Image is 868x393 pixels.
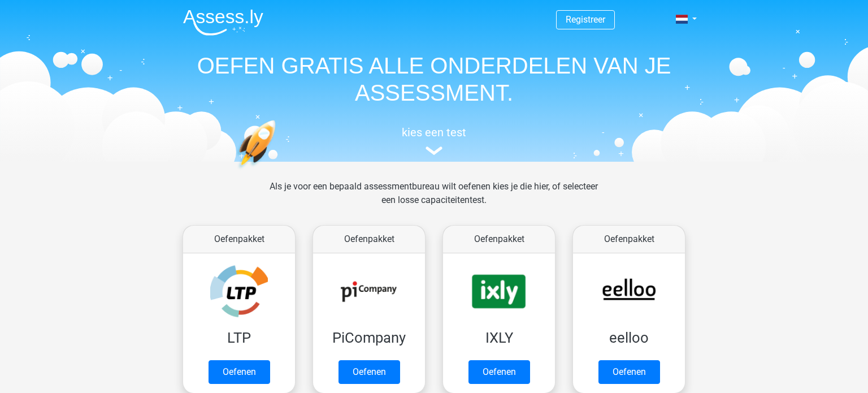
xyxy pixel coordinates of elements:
img: oefenen [236,120,319,222]
a: Oefenen [209,360,270,384]
img: assessment [426,146,442,155]
a: Oefenen [468,360,530,384]
h5: kies een test [174,126,694,139]
div: Als je voor een bepaald assessmentbureau wilt oefenen kies je die hier, of selecteer een losse ca... [261,180,607,221]
a: Oefenen [338,360,400,384]
img: Assessly [183,9,263,36]
a: kies een test [174,126,694,156]
a: Oefenen [598,360,660,384]
h1: OEFEN GRATIS ALLE ONDERDELEN VAN JE ASSESSMENT. [174,52,694,106]
a: Registreer [566,14,605,25]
